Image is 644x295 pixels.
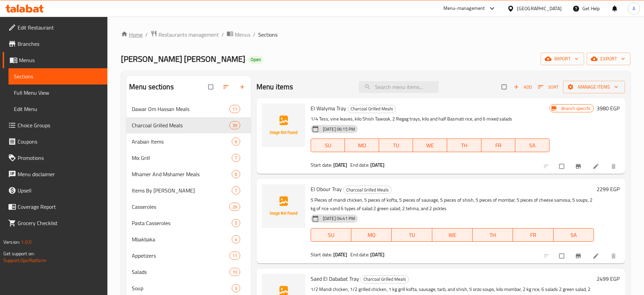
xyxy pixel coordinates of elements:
[350,250,369,259] span: End date:
[311,115,549,123] p: 1/4 Tess, vine leaves, kilo Shish Tawook, 2 Regag trays, kilo and half Basmati rice, and 6 mixed ...
[370,161,385,169] b: [DATE]
[230,106,240,112] span: 11
[132,154,232,162] div: Mix Grill
[348,105,396,113] span: Charcoal Grilled Meals
[232,284,240,292] div: items
[126,117,251,133] div: Charcoal Grilled Meals39
[314,230,349,240] span: SU
[222,31,224,39] li: /
[126,182,251,199] div: Items By [PERSON_NAME]7
[232,236,240,243] span: 4
[559,105,594,112] span: Branch specific
[587,53,630,65] button: export
[132,186,232,195] div: Items By Kilo
[262,184,305,228] img: El Obour Tray
[597,184,620,194] h6: 2299 EGP
[230,253,240,259] span: 11
[515,139,549,152] button: SA
[538,83,559,91] span: Sort
[555,160,569,173] span: Select to update
[514,83,532,91] span: Add
[536,82,560,92] button: Sort
[350,161,369,169] span: End date:
[333,250,348,259] b: [DATE]
[498,80,512,93] span: Select section
[571,159,587,174] button: Branch-specific-item
[121,30,630,39] nav: breadcrumb
[229,105,240,113] div: items
[18,170,102,178] span: Menu disclaimer
[370,250,385,259] b: [DATE]
[235,31,250,39] span: Menus
[3,199,107,215] a: Coverage Report
[18,137,102,146] span: Coupons
[132,268,229,276] span: Salads
[253,31,255,39] li: /
[132,105,229,113] div: Dawar Om Hassan Meals
[229,252,240,260] div: items
[3,166,107,182] a: Menu disclaimer
[204,80,219,93] span: Select all sections
[361,275,409,283] span: Charcoal Grilled Meals
[344,186,391,194] span: Charcoal Grilled Meals
[132,121,229,129] span: Charcoal Grilled Meals
[593,253,601,259] a: Edit menu item
[129,82,174,92] h2: Menu sections
[314,141,342,150] span: SU
[126,133,251,150] div: Arabian Items6
[554,228,594,242] button: SA
[475,230,510,240] span: TH
[126,264,251,280] div: Salads10
[232,137,240,146] div: items
[394,230,429,240] span: TU
[392,228,432,242] button: TU
[132,203,229,211] span: Casseroles
[18,23,102,32] span: Edit Restaurant
[517,5,562,12] div: [GEOGRAPHIC_DATA]
[432,228,473,242] button: WE
[382,141,411,150] span: TU
[632,5,635,12] span: A
[18,203,102,211] span: Coverage Report
[351,228,392,242] button: MO
[541,53,584,65] button: import
[132,219,232,227] span: Pasta Casseroles
[348,141,376,150] span: MO
[232,171,240,178] span: 6
[556,230,591,240] span: SA
[354,230,389,240] span: MO
[443,4,485,13] div: Menu-management
[3,256,46,265] a: Support.OpsPlatform
[343,186,392,194] div: Charcoal Grilled Meals
[126,150,251,166] div: Mix Grill7
[311,139,345,152] button: SU
[18,121,102,129] span: Choice Groups
[232,154,240,162] div: items
[18,40,102,48] span: Branches
[14,105,102,113] span: Edit Menu
[311,103,346,113] span: El Walyma Tray
[21,238,32,246] span: 1.0.0
[8,101,107,117] a: Edit Menu
[447,139,481,152] button: TH
[518,141,547,150] span: SA
[126,247,251,264] div: Appetizers11
[3,52,107,68] a: Menus
[232,220,240,226] span: 5
[8,68,107,85] a: Sections
[229,203,240,211] div: items
[132,284,232,292] span: Soup
[311,196,594,213] p: 5 Pieces of mandi chicken, 5 pieces of kofta, 5 pieces of sausage, 5 pieces of shish, 5 pieces of...
[311,228,351,242] button: SU
[18,219,102,227] span: Grocery Checklist
[481,139,516,152] button: FR
[126,215,251,231] div: Pasta Casseroles5
[320,126,358,132] span: [DATE] 06:15 PM
[132,235,232,243] div: Mbakbaka
[450,141,479,150] span: TH
[320,215,358,222] span: [DATE] 04:41 PM
[232,219,240,227] div: items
